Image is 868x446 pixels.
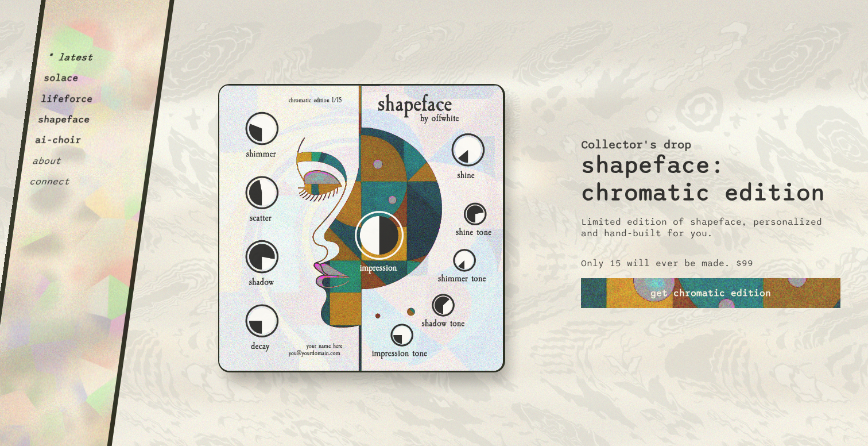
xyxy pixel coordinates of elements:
[581,152,840,207] h2: shapeface: chromatic edition
[40,93,94,105] button: lifeforce
[37,114,91,125] button: shapeface
[34,134,82,146] button: ai-choir
[581,138,691,152] h3: Collector's drop
[29,176,71,187] button: connect
[581,278,840,308] a: get chromatic edition
[46,52,94,63] button: * latest
[32,155,62,167] button: about
[218,84,505,372] img: shapeface collectors
[581,216,840,239] p: Limited edition of shapeface, personalized and hand-built for you.
[581,257,753,269] p: Only 15 will ever be made. $99
[43,72,79,84] button: solace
